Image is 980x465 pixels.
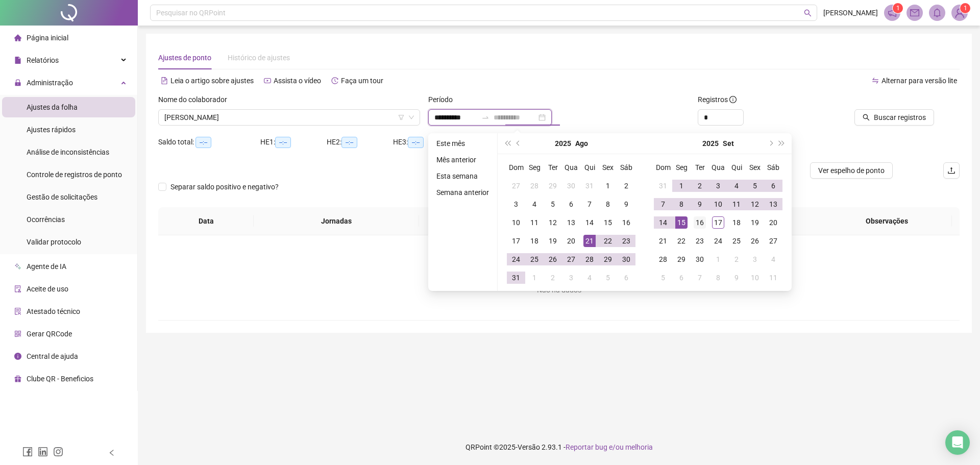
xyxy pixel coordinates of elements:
[528,272,541,284] div: 1
[654,177,672,195] td: 2025-08-31
[830,215,944,227] span: Observações
[507,268,525,287] td: 2025-08-31
[274,77,321,85] span: Assista o vídeo
[730,272,743,284] div: 9
[528,253,541,265] div: 25
[767,198,779,210] div: 13
[729,96,737,103] span: info-circle
[709,268,727,287] td: 2025-10-08
[27,170,122,179] span: Controle de registros de ponto
[896,5,900,12] span: 1
[602,235,614,247] div: 22
[528,235,541,247] div: 18
[749,253,761,265] div: 3
[583,272,596,284] div: 4
[428,94,459,105] label: Período
[617,177,635,195] td: 2025-08-02
[562,158,580,177] th: Qua
[22,447,33,457] span: facebook
[617,232,635,250] td: 2025-08-23
[254,207,419,235] th: Jornadas
[27,352,78,360] span: Central de ajuda
[525,268,544,287] td: 2025-09-01
[764,177,782,195] td: 2025-09-06
[27,262,66,271] span: Agente de IA
[583,198,596,210] div: 7
[27,193,97,201] span: Gestão de solicitações
[432,170,493,182] li: Esta semana
[27,56,59,64] span: Relatórios
[620,198,632,210] div: 9
[620,180,632,192] div: 2
[510,253,522,265] div: 24
[507,177,525,195] td: 2025-07-27
[580,177,599,195] td: 2025-07-31
[675,272,688,284] div: 6
[691,195,709,213] td: 2025-09-09
[544,232,562,250] td: 2025-08-19
[164,110,414,125] span: EDUARDO OLIVEIRA DOURADO
[727,195,746,213] td: 2025-09-11
[657,235,669,247] div: 21
[804,9,812,17] span: search
[158,54,211,62] span: Ajustes de ponto
[341,77,383,85] span: Faça um tour
[260,136,327,148] div: HE 1:
[691,250,709,268] td: 2025-09-30
[712,235,724,247] div: 24
[727,177,746,195] td: 2025-09-04
[599,268,617,287] td: 2025-09-05
[727,268,746,287] td: 2025-10-09
[749,235,761,247] div: 26
[525,232,544,250] td: 2025-08-18
[27,375,93,383] span: Clube QR - Beneficios
[657,253,669,265] div: 28
[27,148,109,156] span: Análise de inconsistências
[14,353,21,360] span: info-circle
[727,158,746,177] th: Qui
[764,268,782,287] td: 2025-10-11
[764,195,782,213] td: 2025-09-13
[161,77,168,84] span: file-text
[702,133,719,154] button: year panel
[620,272,632,284] div: 6
[510,235,522,247] div: 17
[408,114,414,120] span: down
[528,216,541,229] div: 11
[565,180,577,192] div: 30
[565,253,577,265] div: 27
[510,180,522,192] div: 27
[170,77,254,85] span: Leia o artigo sobre ajustes
[945,430,970,455] div: Open Intercom Messenger
[562,195,580,213] td: 2025-08-06
[547,216,559,229] div: 12
[694,198,706,210] div: 9
[691,213,709,232] td: 2025-09-16
[525,250,544,268] td: 2025-08-25
[654,268,672,287] td: 2025-10-05
[580,250,599,268] td: 2025-08-28
[408,137,424,148] span: --:--
[617,268,635,287] td: 2025-09-06
[727,213,746,232] td: 2025-09-18
[158,207,254,235] th: Data
[27,215,65,224] span: Ocorrências
[580,158,599,177] th: Qui
[398,114,404,120] span: filter
[617,195,635,213] td: 2025-08-09
[580,268,599,287] td: 2025-09-04
[617,213,635,232] td: 2025-08-16
[709,250,727,268] td: 2025-10-01
[393,136,459,148] div: HE 3:
[481,113,489,121] span: swap-right
[712,272,724,284] div: 8
[528,180,541,192] div: 28
[691,158,709,177] th: Ter
[910,8,919,17] span: mail
[767,180,779,192] div: 6
[583,180,596,192] div: 31
[730,253,743,265] div: 2
[672,268,691,287] td: 2025-10-06
[654,213,672,232] td: 2025-09-14
[562,268,580,287] td: 2025-09-03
